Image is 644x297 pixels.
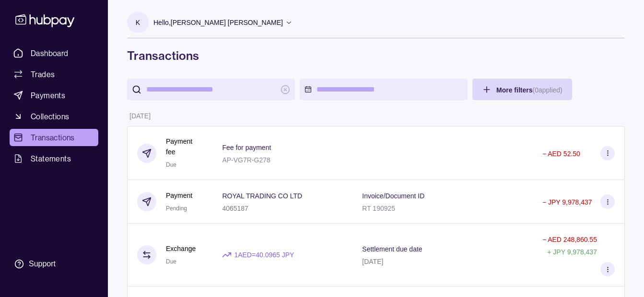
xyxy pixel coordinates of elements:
[362,192,424,200] p: Invoice/Document ID
[29,259,56,269] div: Support
[166,243,196,254] p: Exchange
[166,205,187,212] span: Pending
[222,156,270,164] p: AP-VG7R-G278
[10,45,98,62] a: Dashboard
[362,245,422,253] p: Settlement due date
[166,136,203,157] p: Payment fee
[153,17,283,28] p: Hello, [PERSON_NAME] [PERSON_NAME]
[472,79,572,100] button: More filters(0applied)
[532,86,562,94] p: ( 0 applied)
[31,90,65,101] span: Payments
[222,192,302,200] p: ROYAL TRADING CO LTD
[542,150,580,158] p: − AED 52.50
[166,161,176,168] span: Due
[146,79,276,100] input: search
[222,205,248,212] p: 4065187
[10,66,98,83] a: Trades
[10,129,98,146] a: Transactions
[222,144,271,151] p: Fee for payment
[10,108,98,125] a: Collections
[31,69,55,80] span: Trades
[31,47,69,59] span: Dashboard
[31,111,69,122] span: Collections
[166,190,192,201] p: Payment
[10,150,98,167] a: Statements
[129,112,151,120] p: [DATE]
[31,132,75,143] span: Transactions
[496,86,562,94] span: More filters
[166,258,176,265] span: Due
[362,205,395,212] p: RT 190925
[362,258,383,265] p: [DATE]
[10,254,98,274] a: Support
[542,198,592,206] p: − JPY 9,978,437
[31,153,71,164] span: Statements
[136,17,140,28] p: K
[542,236,597,243] p: − AED 248,860.55
[127,48,625,63] h1: Transactions
[234,250,294,260] p: 1 AED = 40.0965 JPY
[10,87,98,104] a: Payments
[547,248,597,256] p: + JPY 9,978,437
